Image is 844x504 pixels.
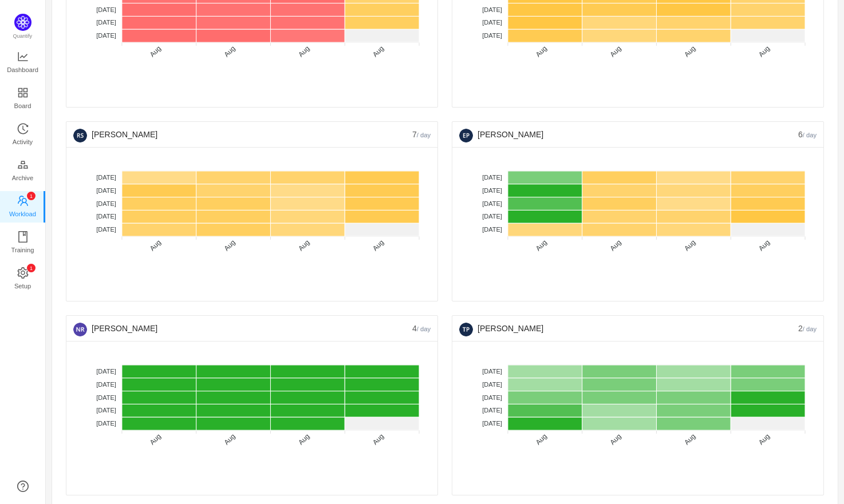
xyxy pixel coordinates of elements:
[17,124,29,146] a: Activity
[29,264,32,272] p: 1
[17,160,29,182] a: Archive
[482,213,502,220] tspan: [DATE]
[17,51,29,62] i: icon: line-chart
[683,432,697,446] tspan: Aug
[73,122,412,147] div: [PERSON_NAME]
[148,432,163,446] tspan: Aug
[482,19,502,26] tspan: [DATE]
[609,238,623,252] tspan: Aug
[17,267,29,279] i: icon: setting
[482,174,502,181] tspan: [DATE]
[482,32,502,39] tspan: [DATE]
[609,44,623,58] tspan: Aug
[96,420,116,427] tspan: [DATE]
[459,323,473,336] img: fbdc84d831215b81a31caea409e78dd1
[297,432,311,446] tspan: Aug
[459,129,473,142] img: 472ab028415dbe28839235a303929f6b
[73,323,87,336] img: 39b77ecdc75455758b797e15d9612674
[482,6,502,13] tspan: [DATE]
[96,381,116,388] tspan: [DATE]
[482,420,502,427] tspan: [DATE]
[482,407,502,414] tspan: [DATE]
[96,6,116,13] tspan: [DATE]
[371,432,385,446] tspan: Aug
[803,326,817,332] small: / day
[29,192,32,200] p: 1
[297,44,311,58] tspan: Aug
[96,174,116,181] tspan: [DATE]
[96,32,116,39] tspan: [DATE]
[482,368,502,375] tspan: [DATE]
[534,44,549,58] tspan: Aug
[798,130,817,139] span: 6
[96,187,116,194] tspan: [DATE]
[13,130,33,153] span: Activity
[17,195,29,207] i: icon: team
[96,213,116,220] tspan: [DATE]
[482,394,502,401] tspan: [DATE]
[683,44,697,58] tspan: Aug
[7,58,38,81] span: Dashboard
[534,432,549,446] tspan: Aug
[609,432,623,446] tspan: Aug
[297,238,311,252] tspan: Aug
[11,239,34,261] span: Training
[803,132,817,138] small: / day
[12,166,33,189] span: Archive
[17,88,29,110] a: Board
[223,238,237,252] tspan: Aug
[17,51,29,74] a: Dashboard
[17,481,29,492] a: icon: question-circle
[27,192,36,200] sup: 1
[17,159,29,170] i: icon: gold
[412,324,431,333] span: 4
[459,122,798,147] div: [PERSON_NAME]
[9,203,36,225] span: Workload
[73,129,87,142] img: be9ba1a4c062d661edd67d713ea23c28
[412,130,431,139] span: 7
[148,44,163,58] tspan: Aug
[482,200,502,207] tspan: [DATE]
[17,123,29,134] i: icon: history
[148,238,163,252] tspan: Aug
[371,44,385,58] tspan: Aug
[17,196,29,219] a: icon: teamWorkload
[14,14,31,31] img: Quantify
[96,200,116,207] tspan: [DATE]
[96,368,116,375] tspan: [DATE]
[798,324,817,333] span: 2
[14,94,31,117] span: Board
[96,19,116,26] tspan: [DATE]
[757,238,771,252] tspan: Aug
[27,264,36,272] sup: 1
[17,232,29,255] a: Training
[96,407,116,414] tspan: [DATE]
[482,381,502,388] tspan: [DATE]
[371,238,385,252] tspan: Aug
[417,326,431,332] small: / day
[482,226,502,233] tspan: [DATE]
[757,432,771,446] tspan: Aug
[534,238,549,252] tspan: Aug
[96,394,116,401] tspan: [DATE]
[417,132,431,138] small: / day
[73,316,412,341] div: [PERSON_NAME]
[96,226,116,233] tspan: [DATE]
[14,275,31,297] span: Setup
[17,268,29,291] a: icon: settingSetup
[459,316,798,341] div: [PERSON_NAME]
[683,238,697,252] tspan: Aug
[17,87,29,98] i: icon: appstore
[482,187,502,194] tspan: [DATE]
[13,33,33,39] span: Quantify
[17,231,29,243] i: icon: book
[223,432,237,446] tspan: Aug
[757,44,771,58] tspan: Aug
[223,44,237,58] tspan: Aug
